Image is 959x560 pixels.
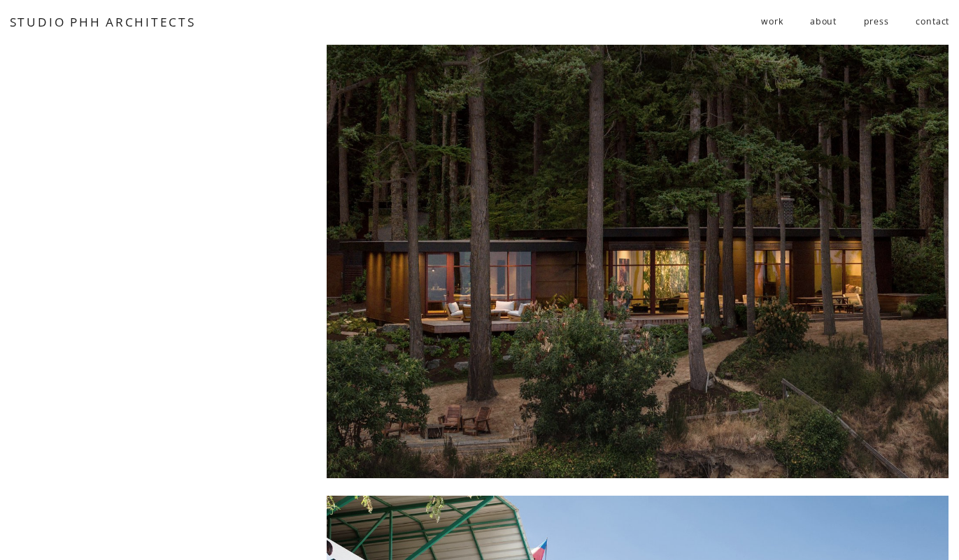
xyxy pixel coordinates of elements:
a: about [810,10,837,34]
a: press [864,10,889,34]
a: STUDIO PHH ARCHITECTS [10,14,196,30]
span: work [761,11,783,33]
a: folder dropdown [761,10,783,34]
a: contact [916,10,949,34]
